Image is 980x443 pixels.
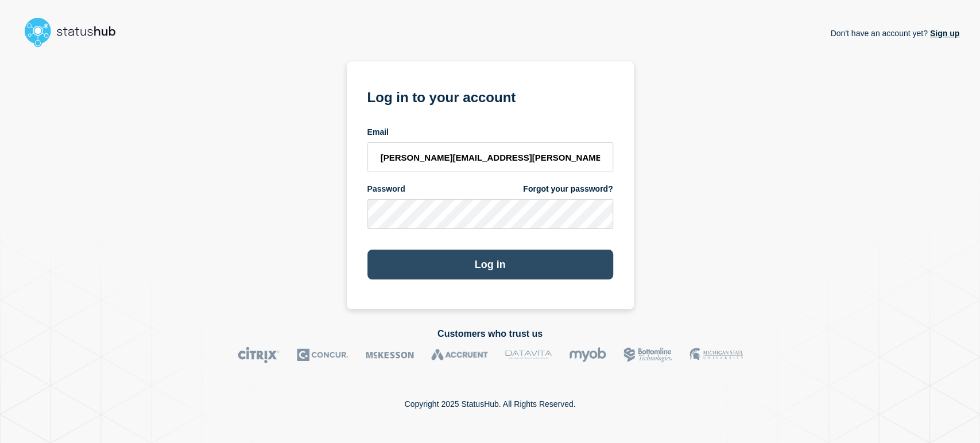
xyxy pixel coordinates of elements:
img: myob logo [569,347,606,363]
button: Log in [367,250,613,279]
p: Copyright 2025 StatusHub. All Rights Reserved. [404,399,575,409]
a: Sign up [928,29,959,38]
h2: Customers who trust us [21,329,959,339]
img: Concur logo [297,347,348,363]
input: password input [367,199,613,229]
input: email input [367,142,613,172]
img: DataVita logo [505,347,552,363]
h1: Log in to your account [367,86,613,107]
a: Forgot your password? [523,184,613,195]
p: Don't have an account yet? [830,20,959,47]
img: Bottomline logo [623,347,672,363]
img: Accruent logo [431,347,488,363]
img: Citrix logo [238,347,280,363]
span: Password [367,184,405,195]
img: StatusHub logo [21,14,130,50]
img: MSU logo [690,347,743,363]
img: McKesson logo [366,347,414,363]
span: Email [367,127,389,138]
